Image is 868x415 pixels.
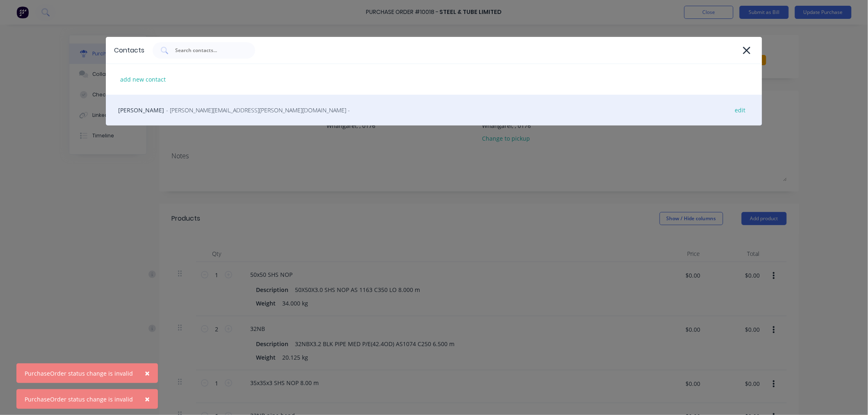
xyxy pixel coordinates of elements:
[116,73,170,86] div: add new contact
[137,363,158,383] button: Close
[137,389,158,409] button: Close
[25,369,133,378] div: PurchaseOrder status change is invalid
[114,46,144,55] div: Contacts
[106,95,762,125] div: [PERSON_NAME]
[145,393,150,405] span: ×
[174,46,242,55] input: Search contacts...
[731,104,750,116] div: edit
[25,395,133,404] div: PurchaseOrder status change is invalid
[166,106,350,114] span: - [PERSON_NAME][EMAIL_ADDRESS][PERSON_NAME][DOMAIN_NAME] -
[145,367,150,379] span: ×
